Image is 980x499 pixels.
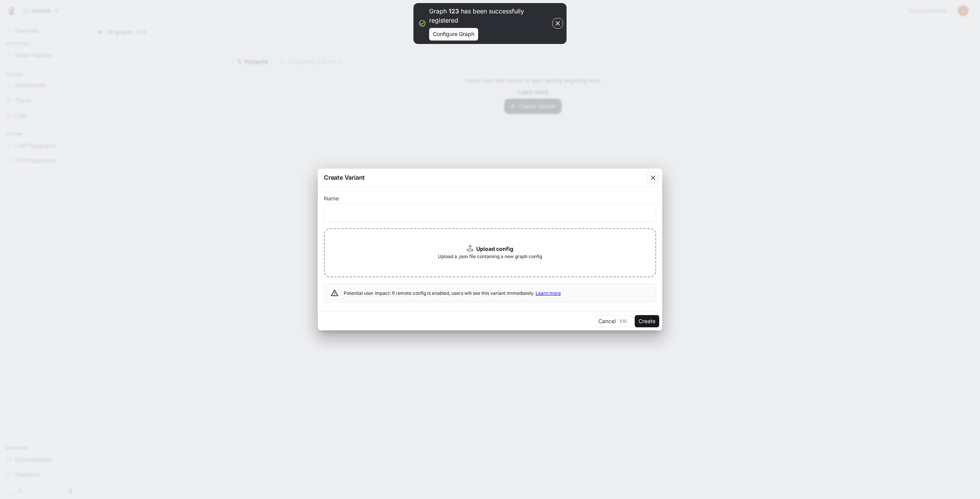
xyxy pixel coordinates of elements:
span: Potential user impact: If remote config is enabled, users will see this variant immediately. [344,290,561,296]
button: Configure Graph [429,28,478,41]
b: Upload config [476,245,513,252]
p: Name [324,196,339,201]
button: CancelEsc [595,315,632,327]
p: Create Variant [324,173,365,182]
p: 123 [449,7,459,15]
p: Esc [619,317,628,325]
a: Learn more [536,290,561,296]
p: Graph has been successfully registered [429,7,551,25]
button: Create [635,315,659,327]
span: Upload a .json file containing a new graph config [438,253,542,260]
